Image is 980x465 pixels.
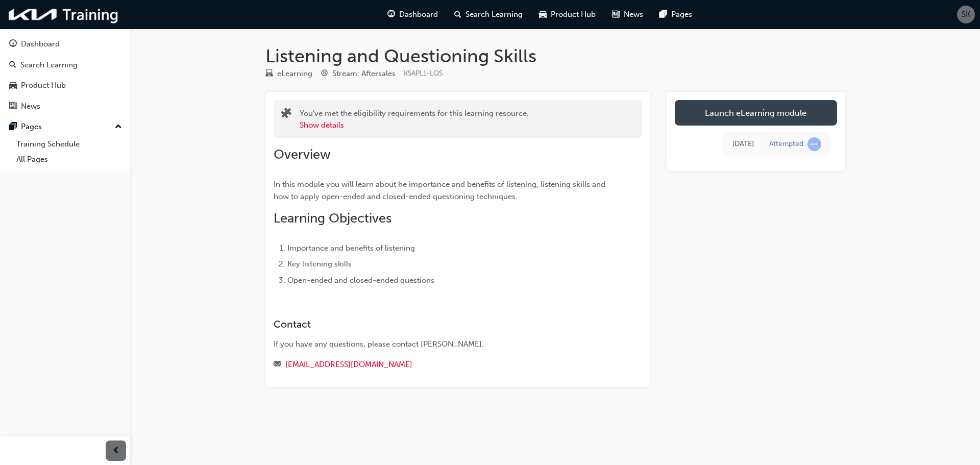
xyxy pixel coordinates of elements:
[265,67,312,80] div: Type
[20,59,78,71] div: Search Learning
[21,101,40,112] div: News
[465,9,523,20] span: Search Learning
[807,137,821,151] span: learningRecordVerb_ATTEMPT-icon
[265,45,845,67] h1: Listening and Questioning Skills
[332,68,396,80] div: Stream: Aftersales
[115,120,122,134] span: up-icon
[604,4,651,25] a: news-iconNews
[321,69,328,79] span: target-icon
[387,8,395,21] span: guage-icon
[277,68,312,80] div: eLearning
[551,9,596,20] span: Product Hub
[4,35,126,54] a: Dashboard
[274,338,605,350] div: If you have any questions, please contact [PERSON_NAME].
[9,61,16,70] span: search-icon
[287,276,434,285] span: Open-ended and closed-ended questions
[962,9,970,20] span: SK
[675,100,837,126] a: Launch eLearning module
[112,445,120,457] span: prev-icon
[4,76,126,95] a: Product Hub
[9,102,17,111] span: news-icon
[12,152,126,167] a: All Pages
[624,9,643,20] span: News
[9,40,17,49] span: guage-icon
[274,210,391,226] span: Learning Objectives
[274,319,605,330] h3: Contact
[651,4,700,25] a: pages-iconPages
[446,4,531,25] a: search-iconSearch Learning
[769,139,803,149] div: Attempted
[21,38,60,50] div: Dashboard
[404,69,443,78] span: Learning resource code
[399,9,438,20] span: Dashboard
[300,108,529,131] div: You've met the eligibility requirements for this learning resource.
[4,117,126,136] button: Pages
[9,81,17,90] span: car-icon
[287,259,352,268] span: Key listening skills
[281,109,291,120] span: puzzle-icon
[612,8,620,21] span: news-icon
[274,180,607,201] span: In this module you will learn about he importance and benefits of listening, listening skills and...
[454,8,461,21] span: search-icon
[265,69,273,79] span: learningResourceType_ELEARNING-icon
[21,80,66,91] div: Product Hub
[274,146,331,162] span: Overview
[539,8,547,21] span: car-icon
[285,360,412,369] a: [EMAIL_ADDRESS][DOMAIN_NAME]
[531,4,604,25] a: car-iconProduct Hub
[659,8,667,21] span: pages-icon
[9,123,17,132] span: pages-icon
[732,138,754,150] div: Tue Aug 26 2025 14:32:39 GMT+1000 (Australian Eastern Standard Time)
[274,360,281,370] span: email-icon
[287,243,415,253] span: Importance and benefits of listening
[957,6,975,23] button: SK
[321,67,396,80] div: Stream
[21,121,42,133] div: Pages
[5,4,122,25] img: kia-training
[379,4,446,25] a: guage-iconDashboard
[274,358,605,371] div: Email
[300,119,344,131] button: Show details
[671,9,692,20] span: Pages
[4,56,126,75] a: Search Learning
[12,136,126,152] a: Training Schedule
[4,97,126,116] a: News
[4,33,126,117] button: DashboardSearch LearningProduct HubNews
